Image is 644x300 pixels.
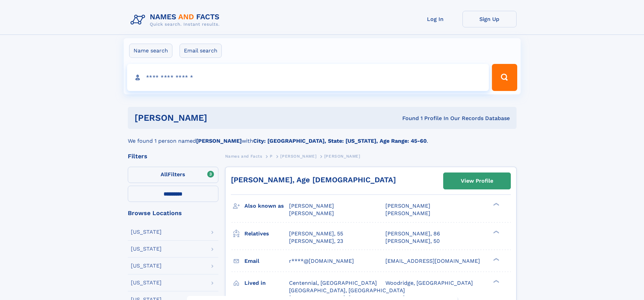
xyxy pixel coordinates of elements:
[492,279,500,283] div: ❯
[128,11,225,29] img: Logo Names and Facts
[385,237,440,245] a: [PERSON_NAME], 50
[289,210,334,216] span: [PERSON_NAME]
[129,44,172,58] label: Name search
[492,257,500,261] div: ❯
[161,171,168,178] span: All
[128,210,218,216] div: Browse Locations
[492,202,500,207] div: ❯
[289,203,334,209] span: [PERSON_NAME]
[492,64,517,91] button: Search Button
[128,129,517,145] div: We found 1 person named with .
[444,173,510,189] a: View Profile
[244,200,289,212] h3: Also known as
[135,114,305,122] h1: [PERSON_NAME]
[131,263,162,269] div: [US_STATE]
[180,44,222,58] label: Email search
[385,258,480,264] span: [EMAIL_ADDRESS][DOMAIN_NAME]
[131,246,162,252] div: [US_STATE]
[244,255,289,267] h3: Email
[385,230,440,237] a: [PERSON_NAME], 86
[128,153,218,159] div: Filters
[196,138,242,144] b: [PERSON_NAME]
[131,229,162,235] div: [US_STATE]
[270,154,273,159] span: P
[289,237,343,245] a: [PERSON_NAME], 23
[492,230,500,234] div: ❯
[231,176,396,184] a: [PERSON_NAME], Age [DEMOGRAPHIC_DATA]
[408,11,462,27] a: Log In
[280,154,316,159] span: [PERSON_NAME]
[244,277,289,289] h3: Lived in
[289,287,405,294] span: [GEOGRAPHIC_DATA], [GEOGRAPHIC_DATA]
[462,11,517,27] a: Sign Up
[244,228,289,239] h3: Relatives
[385,210,430,216] span: [PERSON_NAME]
[280,152,316,160] a: [PERSON_NAME]
[385,280,473,286] span: Woodridge, [GEOGRAPHIC_DATA]
[225,152,262,160] a: Names and Facts
[131,280,162,285] div: [US_STATE]
[270,152,273,160] a: P
[305,115,510,122] div: Found 1 Profile In Our Records Database
[128,167,218,183] label: Filters
[461,173,493,189] div: View Profile
[324,154,360,159] span: [PERSON_NAME]
[289,280,377,286] span: Centennial, [GEOGRAPHIC_DATA]
[127,64,489,91] input: search input
[289,230,343,237] a: [PERSON_NAME], 55
[385,203,430,209] span: [PERSON_NAME]
[253,138,427,144] b: City: [GEOGRAPHIC_DATA], State: [US_STATE], Age Range: 45-60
